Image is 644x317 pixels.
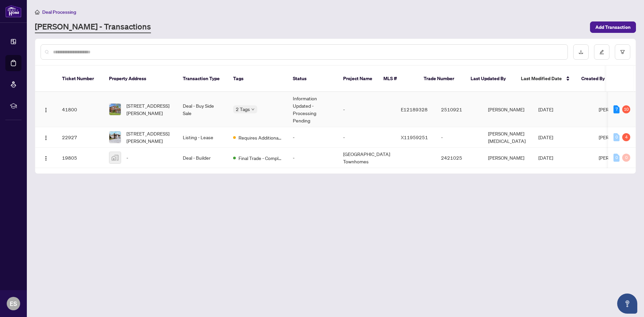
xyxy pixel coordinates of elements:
span: ES [10,299,17,308]
img: thumbnail-img [109,104,121,115]
span: [STREET_ADDRESS][PERSON_NAME] [126,130,172,145]
span: [DATE] [538,134,553,140]
td: 2510921 [436,92,483,127]
span: X11959251 [401,134,428,140]
div: 0 [622,154,630,162]
button: edit [594,44,609,60]
th: Property Address [104,66,177,92]
span: 2 Tags [236,105,250,113]
div: 4 [622,133,630,141]
img: Logo [43,135,49,141]
td: 41800 [57,92,104,127]
td: - [338,92,395,127]
span: - [126,154,128,161]
img: Logo [43,156,49,161]
td: Deal - Builder [177,148,228,168]
button: Logo [41,152,51,163]
span: [STREET_ADDRESS][PERSON_NAME] [126,102,172,117]
td: Deal - Buy Side Sale [177,92,228,127]
img: thumbnail-img [109,152,121,163]
td: 19805 [57,148,104,168]
th: Last Updated By [465,66,516,92]
th: Status [287,66,338,92]
td: - [436,127,483,148]
span: [PERSON_NAME] [599,155,635,161]
td: - [287,127,338,148]
span: Add Transaction [595,22,631,33]
th: Created By [576,66,623,92]
span: edit [599,50,604,54]
button: Open asap [617,294,637,314]
img: Logo [43,107,49,113]
button: filter [615,44,630,60]
img: thumbnail-img [109,131,121,143]
button: Logo [41,132,51,143]
td: - [287,148,338,168]
th: Trade Number [418,66,465,92]
th: MLS # [378,66,418,92]
td: [GEOGRAPHIC_DATA] Townhomes [338,148,395,168]
div: 10 [622,105,630,113]
span: [PERSON_NAME] [599,106,635,112]
td: [PERSON_NAME][MEDICAL_DATA] [483,127,533,148]
th: Tags [228,66,287,92]
span: E12189328 [401,106,428,112]
span: [PERSON_NAME] [599,134,635,140]
span: Requires Additional Docs [238,134,282,141]
span: home [35,10,40,14]
span: download [579,50,583,54]
td: Listing - Lease [177,127,228,148]
button: Add Transaction [590,21,636,33]
div: 0 [613,133,620,141]
td: 22927 [57,127,104,148]
td: [PERSON_NAME] [483,92,533,127]
td: [PERSON_NAME] [483,148,533,168]
span: filter [620,50,625,54]
th: Project Name [338,66,378,92]
td: 2421025 [436,148,483,168]
span: Deal Processing [42,9,76,15]
button: download [573,44,589,60]
span: down [251,108,255,111]
span: Last Modified Date [521,75,562,82]
button: Logo [41,104,51,115]
img: logo [5,5,21,17]
span: [DATE] [538,106,553,112]
div: 7 [613,105,620,113]
td: - [338,127,395,148]
td: Information Updated - Processing Pending [287,92,338,127]
span: Final Trade - Completed [238,154,282,162]
span: [DATE] [538,155,553,161]
a: [PERSON_NAME] - Transactions [35,21,151,33]
th: Transaction Type [177,66,228,92]
div: 0 [613,154,620,162]
th: Last Modified Date [516,66,576,92]
th: Ticket Number [57,66,104,92]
